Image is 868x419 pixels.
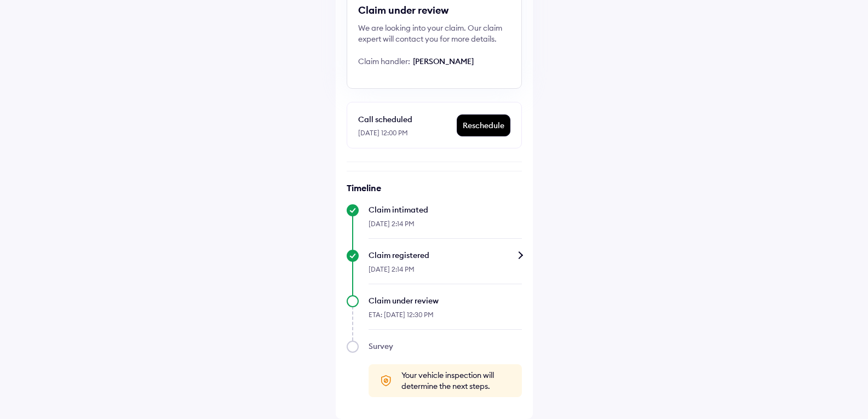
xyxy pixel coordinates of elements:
div: ETA: [DATE] 12:30 PM [369,306,522,330]
div: Survey [369,341,522,352]
div: [DATE] 2:14 PM [369,215,522,239]
div: Call scheduled [358,113,456,126]
div: We are looking into your claim. Our claim expert will contact you for more details. [358,22,510,44]
span: Your vehicle inspection will determine the next steps. [401,370,511,392]
div: [DATE] 12:00 PM [358,126,456,137]
div: Claim under review [369,295,522,306]
div: Reschedule [457,115,510,136]
span: [PERSON_NAME] [413,56,474,66]
span: Claim handler: [358,56,410,66]
div: [DATE] 2:14 PM [369,261,522,284]
h6: Timeline [347,182,522,193]
div: Claim registered [369,250,522,261]
div: Claim intimated [369,204,522,215]
div: Claim under review [358,4,510,17]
